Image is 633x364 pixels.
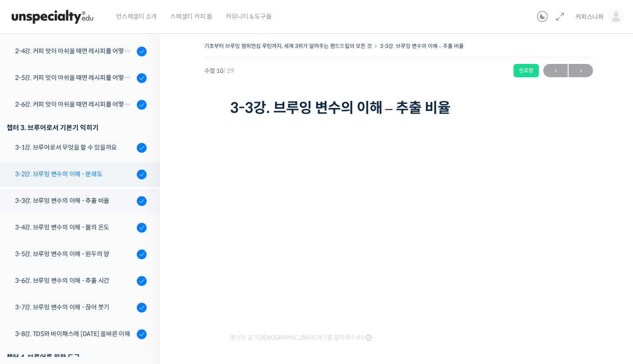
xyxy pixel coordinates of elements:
[575,13,604,21] span: 커피스니퍼
[15,276,134,285] div: 3-6강. 브루잉 변수의 이해 - 추출 시간
[15,302,134,312] div: 3-7강. 브루잉 변수의 이해 - 끊어 붓기
[569,65,593,77] span: →
[569,64,593,77] a: 다음→
[15,46,134,56] div: 2-4강. 커피 맛이 아쉬울 때면 레시피를 어떻게 수정해 보면 좋을까요? (1)
[15,73,134,83] div: 2-5강. 커피 맛이 아쉬울 때면 레시피를 어떻게 수정해 보면 좋을까요? (2)
[81,295,92,302] span: 대화
[230,99,568,116] h1: 3-3강. 브루잉 변수의 이해 – 추출 비율
[514,64,539,77] div: 완료함
[15,99,134,109] div: 2-6강. 커피 맛이 아쉬울 때면 레시피를 어떻게 수정해 보면 좋을까요? (3)
[15,196,134,206] div: 3-3강. 브루잉 변수의 이해 - 추출 비율
[543,65,568,77] span: ←
[15,222,134,232] div: 3-4강. 브루잉 변수의 이해 - 물의 온도
[543,64,568,77] a: ←이전
[230,334,372,341] span: 영상이 끊기[DEMOGRAPHIC_DATA] 여기를 클릭해주세요
[223,67,234,75] span: / 29
[137,295,148,302] span: 설정
[3,281,59,304] a: 홈
[380,43,464,49] a: 3-3강. 브루잉 변수의 이해 – 추출 비율
[15,329,134,339] div: 3-8강. TDS와 바이패스에 [DATE] 올바른 이해
[204,43,372,49] a: 기초부터 브루잉 챔피언십 루틴까지, 세계 3위가 알려주는 핸드드립의 모든 것
[204,68,234,74] span: 수업 10
[7,122,147,134] div: 챕터 3. 브루어로서 기본기 익히기
[15,142,134,152] div: 3-1강. 브루어로서 무엇을 할 수 있을까요
[15,249,134,259] div: 3-5강. 브루잉 변수의 이해 - 원두의 양
[7,351,147,363] div: 챕터 4. 브루어를 위한 도구
[28,295,33,302] span: 홈
[15,169,134,179] div: 3-2강. 브루잉 변수의 이해 - 분쇄도
[59,281,115,304] a: 대화
[115,281,171,304] a: 설정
